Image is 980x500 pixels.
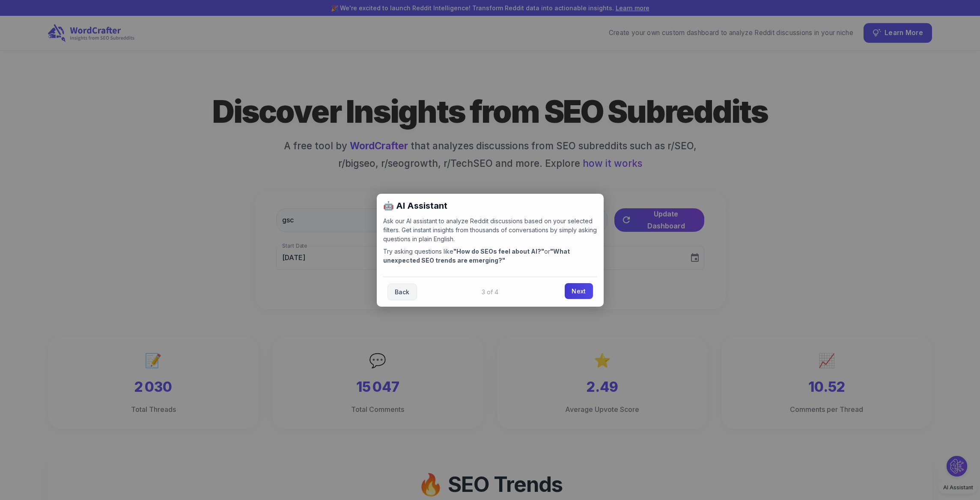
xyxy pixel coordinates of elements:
a: Next [565,283,593,299]
h2: 🤖 AI Assistant [383,200,597,211]
strong: "How do SEOs feel about AI?" [453,248,544,255]
a: Back [387,284,417,300]
p: Try asking questions like or [383,247,597,265]
p: Ask our AI assistant to analyze Reddit discussions based on your selected filters. Get instant in... [383,216,597,243]
strong: "What unexpected SEO trends are emerging?" [383,248,570,264]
